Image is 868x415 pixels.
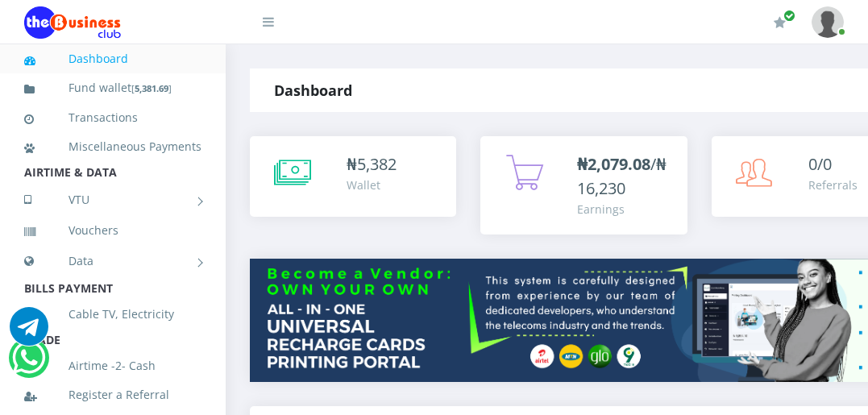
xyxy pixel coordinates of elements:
[24,376,201,413] a: Register a Referral
[808,153,832,175] span: 0/0
[347,152,397,176] div: ₦
[24,40,201,77] a: Dashboard
[24,128,201,165] a: Miscellaneous Payments
[24,6,121,39] img: Logo
[808,176,858,193] div: Referrals
[24,69,201,107] a: Fund wallet[5,381.69]
[577,201,671,218] div: Earnings
[480,136,687,234] a: ₦2,079.08/₦16,230 Earnings
[577,153,650,175] b: ₦2,079.08
[577,153,667,199] span: /₦16,230
[24,99,201,136] a: Transactions
[347,176,397,193] div: Wallet
[24,347,201,384] a: Airtime -2- Cash
[274,81,352,100] strong: Dashboard
[357,153,397,175] span: 5,382
[250,136,456,217] a: ₦5,382 Wallet
[24,180,201,220] a: VTU
[12,351,45,377] a: Chat for support
[135,82,168,94] b: 5,381.69
[812,6,844,38] img: User
[783,10,795,22] span: Renew/Upgrade Subscription
[774,16,786,29] i: Renew/Upgrade Subscription
[24,241,201,281] a: Data
[10,319,48,346] a: Chat for support
[24,212,201,249] a: Vouchers
[24,296,201,333] a: Cable TV, Electricity
[131,82,172,94] small: [ ]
